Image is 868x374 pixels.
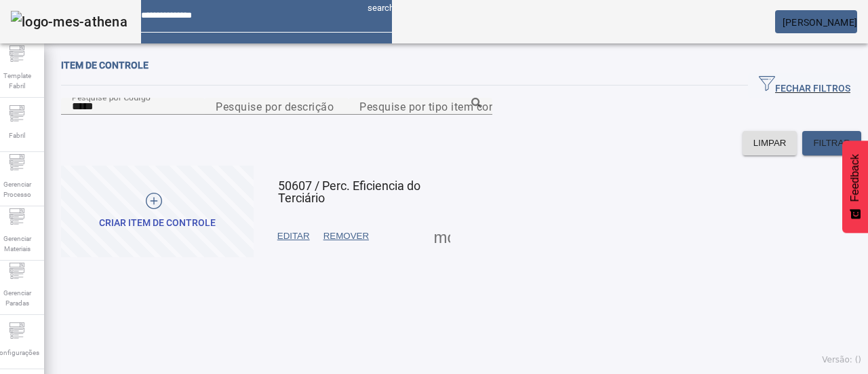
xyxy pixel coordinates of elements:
button: Mais [430,224,454,248]
span: LIMPAR [753,136,787,150]
span: FECHAR FILTROS [759,75,850,96]
span: Feedback [849,154,861,202]
span: Versão: () [822,355,861,364]
mat-label: Pesquise por tipo item controle [359,100,518,113]
img: logo-mes-athena [11,11,127,33]
span: REMOVER [323,229,369,243]
mat-label: Pesquise por descrição [216,100,334,113]
button: FECHAR FILTROS [748,73,861,98]
div: Criar item de controle [99,217,216,230]
mat-label: Pesquise por Código [72,92,151,102]
span: 50607 / Perc. Eficiencia do Terciário [278,179,420,205]
button: Criar item de controle [61,166,254,257]
span: Fabril [5,126,29,145]
input: Number [359,98,481,115]
button: Feedback - Mostrar pesquisa [842,141,868,233]
button: FILTRAR [802,131,861,155]
span: FILTRAR [813,136,850,150]
span: EDITAR [277,229,310,243]
button: REMOVER [317,224,376,248]
span: [PERSON_NAME] [783,17,857,28]
button: EDITAR [271,224,317,248]
span: Item de controle [61,60,149,71]
button: LIMPAR [743,131,797,155]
